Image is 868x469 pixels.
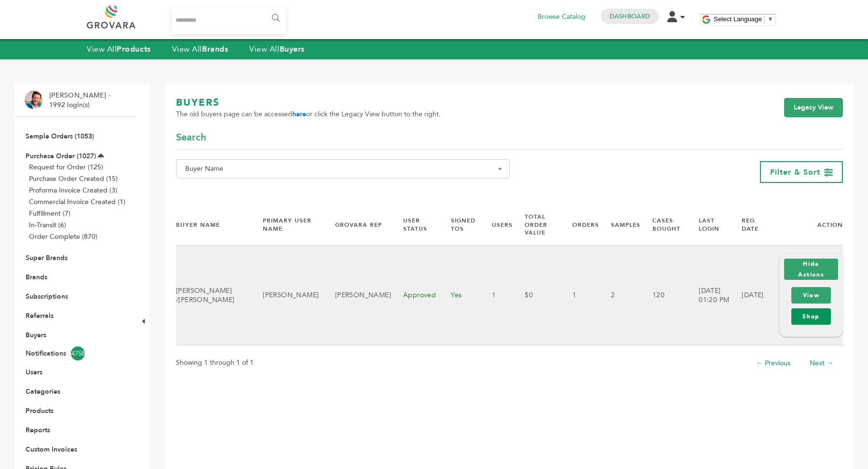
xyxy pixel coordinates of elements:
[730,205,767,246] th: Reg. Date
[391,205,439,246] th: User Status
[202,44,228,55] strong: Brands
[29,197,125,207] a: Commercial Invoice Created (1)
[756,359,790,368] a: ← Previous
[26,292,68,301] a: Subscriptions
[176,159,510,179] span: Buyer Name
[323,205,391,246] th: Grovara Rep
[480,205,513,246] th: Users
[29,209,70,218] a: Fulfillment (7)
[538,12,585,22] a: Browse Catalog
[714,15,762,23] span: Select Language
[513,205,560,246] th: Total Order Value
[26,311,54,320] a: Referrals
[560,205,599,246] th: Orders
[251,205,323,246] th: Primary User Name
[176,205,251,246] th: Buyer Name
[172,44,229,55] a: View AllBrands
[249,44,305,55] a: View AllBuyers
[29,221,66,230] a: In-Transit (6)
[714,15,773,23] a: Select Language​
[117,44,150,55] strong: Products
[176,357,254,369] p: Showing 1 through 1 of 1
[26,406,54,415] a: Products
[176,110,441,119] span: The old buyers page can be accessed or click the Legacy View button to the right.
[599,246,640,345] td: 2
[87,44,151,55] a: View AllProducts
[784,259,838,280] button: Hide Actions
[439,205,480,246] th: Signed TOS
[181,162,504,176] span: Buyer Name
[29,186,117,195] a: Proforma Invoice Created (3)
[791,308,831,325] a: Shop
[513,246,560,345] td: $0
[29,174,118,183] a: Purchase Order Created (15)
[251,246,323,345] td: [PERSON_NAME]
[640,246,687,345] td: 120
[391,246,439,345] td: Approved
[767,15,773,23] span: ▼
[280,44,305,55] strong: Buyers
[560,246,599,345] td: 1
[810,359,833,368] a: Next →
[791,287,831,303] a: View
[71,346,85,360] span: 4758
[26,273,47,282] a: Brands
[610,12,650,21] a: Dashboard
[26,331,46,340] a: Buyers
[176,96,441,110] h1: BUYERS
[26,152,96,161] a: Purchase Order (1027)
[730,246,767,345] td: [DATE]
[29,232,97,241] a: Order Complete (870)
[26,387,60,396] a: Categories
[26,346,124,360] a: Notifications4758
[172,7,286,34] input: Search...
[599,205,640,246] th: Samples
[480,246,513,345] td: 1
[687,246,730,345] td: [DATE] 01:20 PM
[640,205,687,246] th: Cases Bought
[26,445,77,454] a: Custom Invoices
[770,167,820,178] span: Filter & Sort
[687,205,730,246] th: Last Login
[439,246,480,345] td: Yes
[323,246,391,345] td: [PERSON_NAME]
[767,205,843,246] th: Action
[49,91,113,110] li: [PERSON_NAME] - 1992 login(s)
[26,368,42,377] a: Users
[784,98,843,117] a: Legacy View
[176,246,251,345] td: [PERSON_NAME] /[PERSON_NAME]
[29,163,103,172] a: Request for Order (125)
[26,253,68,262] a: Super Brands
[26,132,94,141] a: Sample Orders (1053)
[176,131,206,144] span: Search
[292,110,306,119] a: here
[26,426,50,435] a: Reports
